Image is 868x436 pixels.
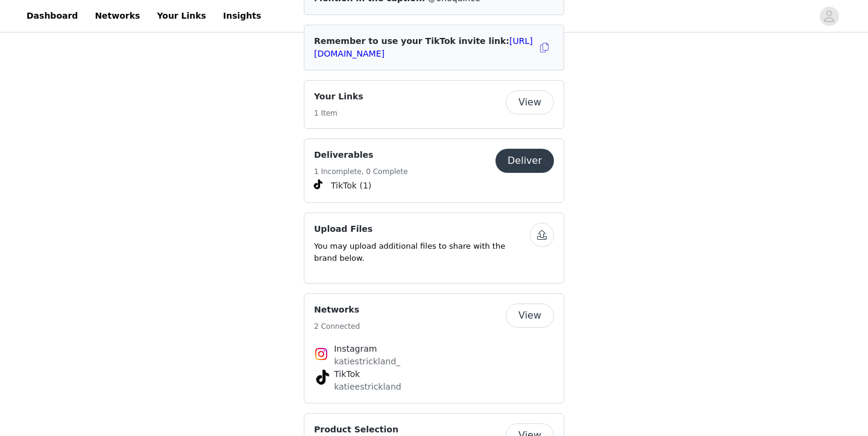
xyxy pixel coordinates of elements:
[216,2,268,30] a: Insights
[506,304,554,328] button: View
[149,2,213,30] a: Your Links
[304,139,564,203] div: Deliverables
[87,2,147,30] a: Networks
[314,90,363,103] h4: Your Links
[506,90,554,114] button: View
[334,355,534,368] p: katiestrickland_
[334,343,534,355] h4: Instagram
[823,7,835,26] div: avatar
[314,423,398,436] h4: Product Selection
[314,223,530,235] h4: Upload Files
[314,36,533,58] span: Remember to use your TikTok invite link:
[314,304,360,316] h4: Networks
[314,108,363,119] h5: 1 Item
[314,240,530,264] p: You may upload additional files to share with the brand below.
[334,381,534,393] p: katieestrickland
[495,149,554,173] button: Deliver
[334,368,534,381] h4: TikTok
[331,179,371,192] span: TikTok (1)
[304,293,564,403] div: Networks
[314,166,408,177] h5: 1 Incomplete, 0 Complete
[314,321,360,332] h5: 2 Connected
[19,2,85,30] a: Dashboard
[314,149,408,161] h4: Deliverables
[314,347,329,361] img: Instagram Icon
